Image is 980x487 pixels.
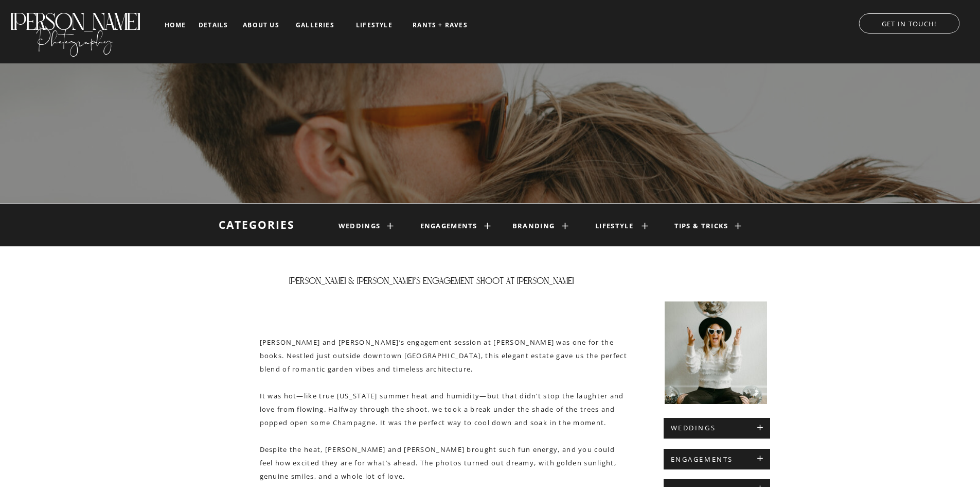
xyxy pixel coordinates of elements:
[294,22,336,29] a: galleries
[412,22,469,29] a: RANTS + RAVES
[240,22,282,29] a: about us
[199,22,228,28] a: details
[279,274,584,288] h1: [PERSON_NAME] & [PERSON_NAME]’s Engagement Shoot at [PERSON_NAME]
[512,222,556,230] a: branding
[163,22,187,28] a: home
[591,222,638,230] a: lifestyle
[211,219,302,232] h1: categories
[671,424,763,432] a: WEDDINGS
[348,22,400,29] a: LIFESTYLE
[671,456,763,464] a: ENGAGEMENTS
[9,20,141,54] a: Photography
[338,222,381,230] a: weddings
[9,8,141,25] a: [PERSON_NAME]
[848,17,970,27] a: GET IN TOUCH!
[420,222,473,230] a: engagements
[670,222,733,230] a: TIPS & TRICKS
